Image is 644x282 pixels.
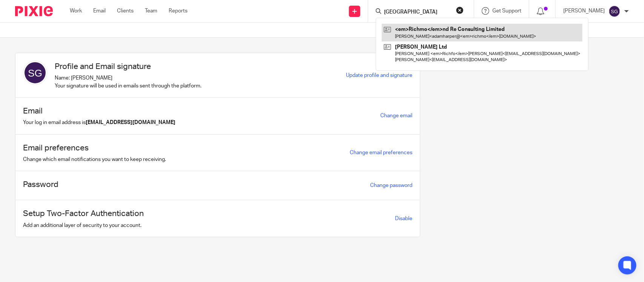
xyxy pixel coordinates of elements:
[609,5,621,17] img: svg%3E
[383,9,451,16] input: Search
[23,142,166,154] h1: Email preferences
[23,208,144,219] h1: Setup Two-Factor Authentication
[55,74,201,90] p: Name: [PERSON_NAME] Your signature will be used in emails sent through the platform.
[23,105,175,117] h1: Email
[395,216,412,221] a: Disable
[23,119,175,126] p: Your log in email address is
[370,183,412,188] a: Change password
[346,73,412,78] a: Update profile and signature
[23,179,58,190] h1: Password
[169,7,188,15] a: Reports
[55,61,201,72] h1: Profile and Email signature
[15,6,53,16] img: Pixie
[93,7,106,15] a: Email
[86,120,175,125] b: [EMAIL_ADDRESS][DOMAIN_NAME]
[23,61,47,85] img: svg%3E
[492,8,521,14] span: Get Support
[563,7,605,15] p: [PERSON_NAME]
[23,156,166,163] p: Change which email notifications you want to keep receiving.
[117,7,134,15] a: Clients
[350,150,412,155] a: Change email preferences
[456,6,464,14] button: Clear
[23,222,144,229] p: Add an additional layer of security to your account.
[145,7,157,15] a: Team
[70,7,82,15] a: Work
[380,113,412,118] a: Change email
